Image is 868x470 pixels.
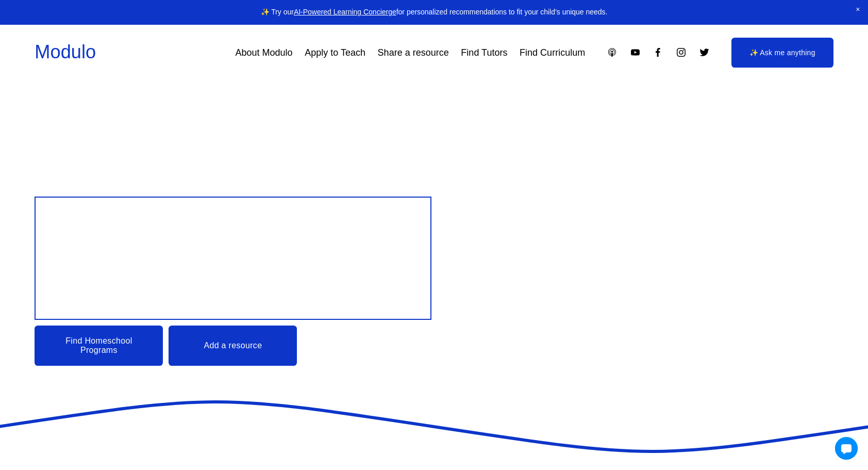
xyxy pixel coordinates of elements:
a: Apple Podcasts [607,47,617,58]
span: Design your child’s Education [47,212,389,304]
a: Facebook [653,47,663,58]
a: AI-Powered Learning Concierge [294,8,396,16]
a: Instagram [676,47,687,58]
a: Find Tutors [461,43,507,62]
a: Add a resource [169,326,297,366]
a: Share a resource [378,43,449,62]
a: ✨ Ask me anything [731,38,833,68]
a: Find Curriculum [520,43,585,62]
a: About Modulo [235,43,292,62]
a: Twitter [699,47,710,58]
a: YouTube [630,47,641,58]
a: Modulo [35,41,96,62]
a: Find Homeschool Programs [35,326,163,366]
a: Apply to Teach [305,43,365,62]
